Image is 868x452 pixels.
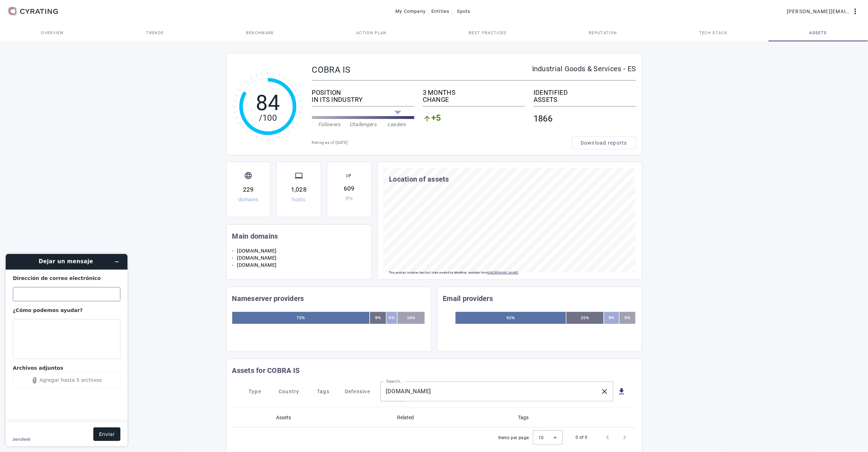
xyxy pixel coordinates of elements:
[237,261,366,269] li: [DOMAIN_NAME]
[380,121,414,128] div: Leaders
[276,414,298,421] div: Assets
[599,429,616,446] button: Previous page
[423,89,525,96] div: 3 MONTHS
[306,385,341,398] button: Tags
[238,385,272,398] button: Type
[518,414,535,421] div: Tags
[13,27,101,33] strong: Dirección de correo electrónico
[534,89,636,96] div: IDENTIFIED
[601,387,609,396] mat-icon: close
[428,5,452,18] button: Entities
[146,31,164,35] span: Trends
[345,172,353,181] span: IP
[312,139,572,146] div: Rating as of [DATE]
[498,434,530,441] div: Items per page:
[13,124,120,141] button: Attachments
[312,121,346,128] div: Followers
[341,385,375,398] button: Defensive
[345,196,353,201] div: IPs
[249,386,261,397] span: Type
[589,31,617,35] span: Reputation
[389,173,449,185] mat-card-title: Location of assets
[312,89,414,96] div: POSITION
[377,162,642,280] cr-card: Location of assets
[232,293,304,304] mat-card-title: Nameserver providers
[452,5,475,18] button: Spots
[13,116,120,124] label: Archivos adjuntos
[111,9,123,19] button: Minimizar widget
[276,414,291,421] div: Assets
[237,254,366,261] li: [DOMAIN_NAME]
[393,5,429,18] button: My Company
[244,171,253,180] mat-icon: language
[534,96,636,103] div: ASSETS
[93,179,120,193] button: Enviar
[14,5,40,11] span: Soporte
[232,365,300,376] mat-card-title: Assets for COBRA IS
[386,379,404,384] mat-label: Search...
[576,434,587,441] div: 0 of 0
[389,269,519,276] p: This product includes GeoLite2 data created by MaxMind, available from .
[291,185,307,194] div: 1,028
[238,197,258,202] div: domains
[40,129,102,135] div: Agregar hasta 5 archivos
[317,386,329,397] span: Tags
[784,5,862,18] button: [PERSON_NAME][EMAIL_ADDRESS][PERSON_NAME][DOMAIN_NAME]
[292,197,306,202] div: hosts
[618,387,626,396] mat-icon: get_app
[13,59,83,65] strong: ¿Cómo podemos ayudar?
[397,414,420,421] div: Related
[532,65,636,72] div: Industrial Goods & Services - ES
[423,114,431,123] mat-icon: arrow_upward
[312,65,532,74] div: COBRA IS
[787,6,851,17] span: [PERSON_NAME][EMAIL_ADDRESS][PERSON_NAME][DOMAIN_NAME]
[396,6,426,17] span: My Company
[345,386,370,397] span: Defensive
[616,429,633,446] button: Next page
[243,185,254,194] div: 229
[443,293,493,304] mat-card-title: Email providers
[41,31,64,35] span: Overview
[226,224,372,286] cr-card: Main domains
[810,31,827,35] span: Assets
[237,247,366,254] li: [DOMAIN_NAME]
[295,171,303,180] mat-icon: computer
[246,31,274,35] span: Benchmark
[255,90,280,115] tspan: 84
[344,184,355,193] div: 609
[423,96,525,103] div: CHANGE
[356,31,387,35] span: Action Plan
[272,385,306,398] button: Country
[259,113,276,123] tspan: /100
[232,230,278,242] mat-card-title: Main domains
[469,31,506,35] span: Best practices
[346,121,380,128] div: Challengers
[431,6,449,17] span: Entities
[20,9,58,14] g: CYRATING
[457,6,471,17] span: Spots
[534,109,636,128] div: 1866
[312,96,414,103] div: IN ITS INDUSTRY
[699,31,727,35] span: Tech Stack
[397,414,414,421] div: Related
[581,139,627,146] span: Download reports
[488,271,518,274] a: [URL][DOMAIN_NAME]
[279,386,300,397] span: Country
[851,7,859,16] mat-icon: more_vert
[31,9,101,17] h1: Dejar un mensaje
[431,114,441,123] span: +5
[518,414,529,421] div: Tags
[572,136,636,149] button: Download reports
